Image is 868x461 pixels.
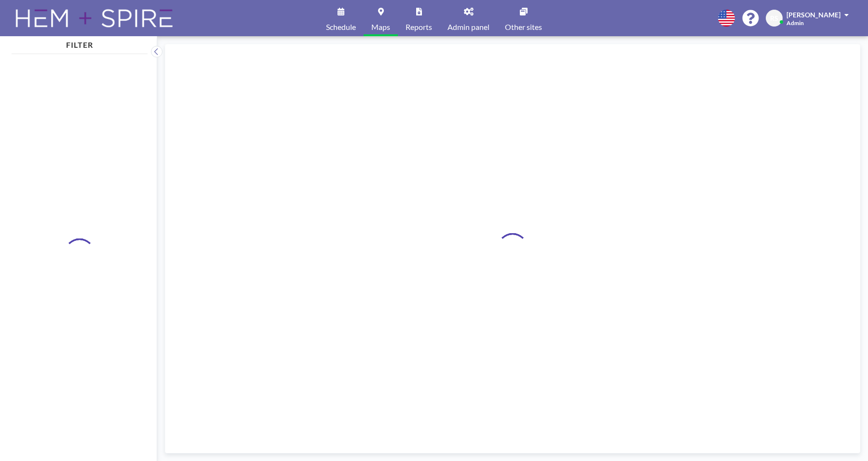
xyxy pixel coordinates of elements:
[505,23,542,31] span: Other sites
[326,23,356,31] span: Schedule
[770,14,778,23] span: RS
[371,23,390,31] span: Maps
[15,9,173,28] img: organization-logo
[12,36,148,50] h4: FILTER
[406,23,432,31] span: Reports
[787,11,841,19] span: [PERSON_NAME]
[787,19,804,27] span: Admin
[448,23,489,31] span: Admin panel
